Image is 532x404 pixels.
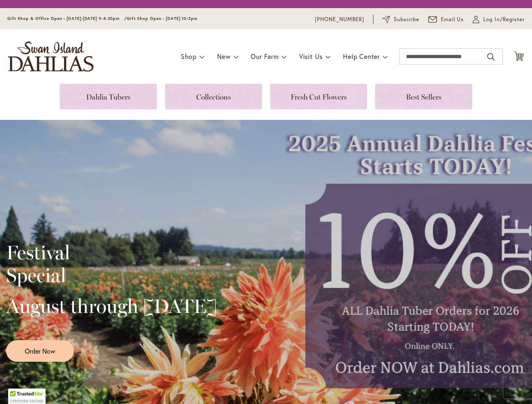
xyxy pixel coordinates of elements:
a: Subscribe [382,15,419,24]
span: Email Us [441,15,464,24]
a: Order Now [6,340,74,362]
span: New [217,52,230,61]
span: Gift Shop & Office Open - [DATE]-[DATE] 9-4:30pm / [7,16,127,21]
button: Search [487,50,495,63]
span: Log In/Register [483,15,525,24]
h2: August through [DATE] [6,295,217,317]
a: store logo [8,41,93,72]
h2: Festival Special [6,241,217,287]
span: Order Now [25,346,55,356]
span: Visit Us [299,52,323,61]
span: Subscribe [394,15,419,24]
span: Gift Shop Open - [DATE] 10-3pm [127,16,198,21]
a: Log In/Register [473,15,525,24]
span: Our Farm [251,52,278,61]
span: Shop [181,52,197,61]
a: Email Us [428,15,464,24]
span: Help Center [343,52,380,61]
a: [PHONE_NUMBER] [315,15,364,24]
